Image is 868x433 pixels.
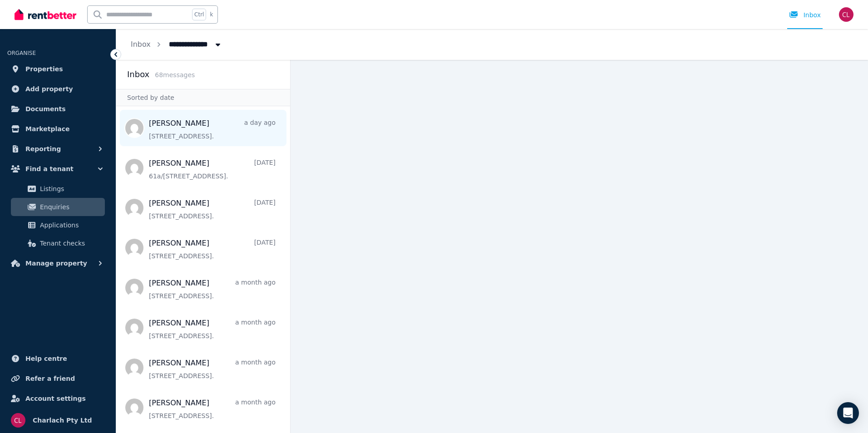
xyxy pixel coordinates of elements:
[155,71,195,79] span: 68 message s
[210,11,213,18] span: k
[33,415,92,426] span: Charlach Pty Ltd
[40,183,101,194] span: Listings
[149,238,276,261] a: [PERSON_NAME][DATE][STREET_ADDRESS].
[11,180,105,198] a: Listings
[40,202,101,212] span: Enquiries
[40,238,101,249] span: Tenant checks
[25,258,87,269] span: Manage property
[7,349,108,368] a: Help centre
[116,29,237,60] nav: Breadcrumb
[25,123,69,134] span: Marketplace
[789,10,821,20] div: Inbox
[25,393,86,404] span: Account settings
[149,318,276,340] a: [PERSON_NAME]a month ago[STREET_ADDRESS].
[25,353,67,364] span: Help centre
[25,64,63,74] span: Properties
[11,216,105,234] a: Applications
[116,106,290,433] nav: Message list
[25,373,75,384] span: Refer a friend
[25,163,74,174] span: Find a tenant
[149,158,276,181] a: [PERSON_NAME][DATE]61a/[STREET_ADDRESS].
[7,120,108,138] a: Marketplace
[839,7,853,22] img: Charlach Pty Ltd
[149,358,276,380] a: [PERSON_NAME]a month ago[STREET_ADDRESS].
[127,68,149,81] h2: Inbox
[7,60,108,78] a: Properties
[149,398,276,420] a: [PERSON_NAME]a month ago[STREET_ADDRESS].
[837,402,859,424] div: Open Intercom Messenger
[7,50,36,56] span: ORGANISE
[15,8,76,21] img: RentBetter
[7,369,108,388] a: Refer a friend
[25,84,73,94] span: Add property
[25,103,66,114] span: Documents
[11,234,105,252] a: Tenant checks
[11,413,25,428] img: Charlach Pty Ltd
[7,389,108,408] a: Account settings
[40,220,101,231] span: Applications
[7,254,108,272] button: Manage property
[11,198,105,216] a: Enquiries
[25,143,61,154] span: Reporting
[149,278,276,300] a: [PERSON_NAME]a month ago[STREET_ADDRESS].
[131,40,151,49] a: Inbox
[7,80,108,98] a: Add property
[7,160,108,178] button: Find a tenant
[7,100,108,118] a: Documents
[7,140,108,158] button: Reporting
[116,89,290,106] div: Sorted by date
[149,118,276,141] a: [PERSON_NAME]a day ago[STREET_ADDRESS].
[149,198,276,221] a: [PERSON_NAME][DATE][STREET_ADDRESS].
[192,9,206,20] span: Ctrl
